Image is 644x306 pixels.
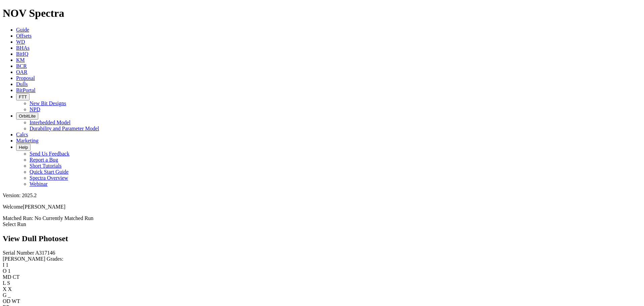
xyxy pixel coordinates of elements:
[16,57,25,63] a: KM
[30,181,48,187] a: Webinar
[7,280,10,286] span: S
[3,256,641,262] div: [PERSON_NAME] Grades:
[35,250,55,256] span: A317146
[23,204,65,210] span: [PERSON_NAME]
[16,63,27,69] a: BCR
[8,268,11,274] span: 1
[3,221,26,227] a: Select Run
[3,7,641,19] h1: NOV Spectra
[30,100,66,106] a: New Bit Designs
[30,106,40,112] a: NPD
[3,298,10,304] label: OD
[8,292,11,298] span: _
[16,93,30,100] button: FTT
[30,151,69,157] a: Send Us Feedback
[3,280,6,286] label: L
[16,51,28,57] a: BitIQ
[3,250,34,256] label: Serial Number
[30,163,62,169] a: Short Tutorials
[19,94,27,99] span: FTT
[19,114,36,119] span: OrbitLite
[16,144,31,151] button: Help
[3,268,7,274] label: O
[16,33,32,39] a: Offsets
[16,87,36,93] a: BitPortal
[30,126,99,131] a: Durability and Parameter Model
[30,157,58,163] a: Report a Bug
[6,262,8,268] span: 1
[30,169,68,175] a: Quick Start Guide
[16,81,28,87] a: Dulls
[3,215,33,221] span: Matched Run:
[16,138,39,143] a: Marketing
[30,120,70,125] a: Interbedded Model
[16,39,25,45] a: WD
[16,132,28,137] a: Calcs
[3,274,11,280] label: MD
[3,204,641,210] p: Welcome
[3,286,7,292] label: X
[3,192,641,199] div: Version: 2025.2
[16,27,29,33] a: Guide
[3,262,4,268] label: I
[8,286,12,292] span: X
[16,45,30,51] a: BHAs
[13,274,19,280] span: CT
[3,292,7,298] label: G
[16,75,35,81] a: Proposal
[3,234,641,243] h2: View Dull Photoset
[35,215,94,221] span: No Currently Matched Run
[12,298,20,304] span: WT
[16,113,38,120] button: OrbitLite
[16,69,28,75] a: OAR
[30,175,68,181] a: Spectra Overview
[19,145,28,150] span: Help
